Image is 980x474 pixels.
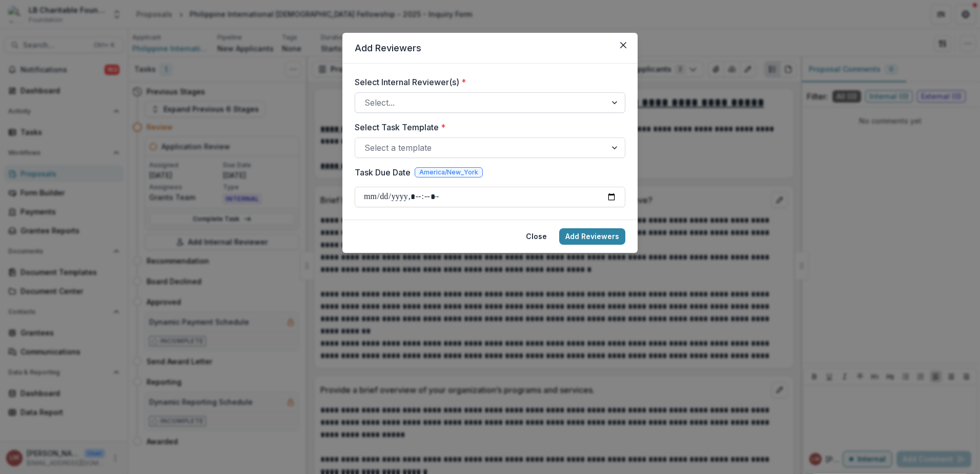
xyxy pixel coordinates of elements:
[355,121,619,133] label: Select Task Template
[342,33,638,64] header: Add Reviewers
[559,228,625,245] button: Add Reviewers
[355,76,619,88] label: Select Internal Reviewer(s)
[520,228,553,245] button: Close
[615,37,631,53] button: Close
[419,169,478,176] span: America/New_York
[355,166,411,179] label: Task Due Date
